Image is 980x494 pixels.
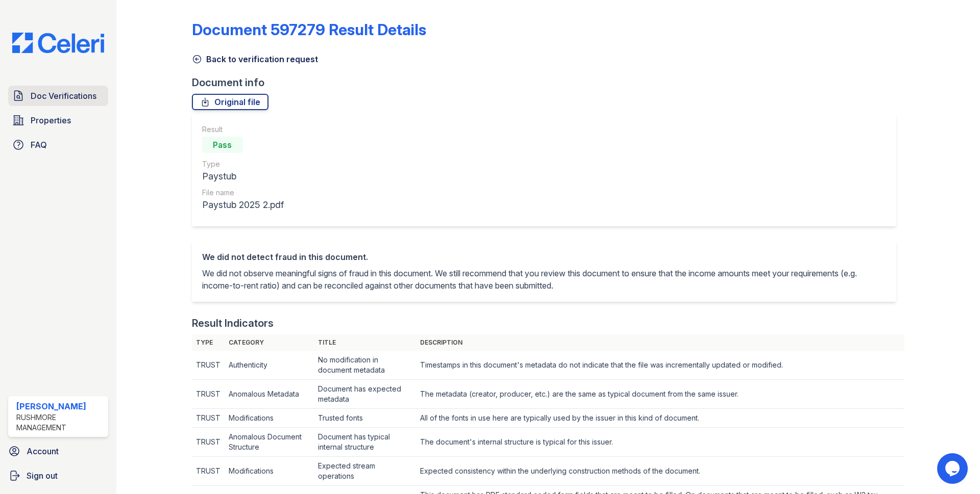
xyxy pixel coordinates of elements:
[27,445,59,457] span: Account
[225,409,314,428] td: Modifications
[416,380,904,409] td: The metadata (creator, producer, etc.) are the same as typical document from the same issuer.
[31,90,96,102] span: Doc Verifications
[16,400,104,412] div: [PERSON_NAME]
[416,351,904,380] td: Timestamps in this document's metadata do not indicate that the file was incrementally updated or...
[27,470,58,482] span: Sign out
[202,159,284,169] div: Type
[225,457,314,486] td: Modifications
[8,86,108,106] a: Doc Verifications
[416,457,904,486] td: Expected consistency within the underlying construction methods of the document.
[16,412,104,433] div: Rushmore Management
[192,457,225,486] td: TRUST
[202,251,886,263] div: We did not detect fraud in this document.
[192,20,426,39] a: Document 597279 Result Details
[192,409,225,428] td: TRUST
[4,33,112,53] img: CE_Logo_Blue-a8612792a0a2168367f1c8372b55b34899dd931a85d93a1a3d3e32e68fde9ad4.png
[202,198,284,212] div: Paystub 2025 2.pdf
[192,334,225,351] th: Type
[314,334,416,351] th: Title
[192,380,225,409] td: TRUST
[225,428,314,457] td: Anomalous Document Structure
[31,114,71,126] span: Properties
[202,124,284,135] div: Result
[202,188,284,198] div: File name
[202,169,284,184] div: Paystub
[192,316,274,330] div: Result Indicators
[225,380,314,409] td: Anomalous Metadata
[314,428,416,457] td: Document has typical internal structure
[4,465,112,486] a: Sign out
[192,428,225,457] td: TRUST
[8,135,108,155] a: FAQ
[192,351,225,380] td: TRUST
[31,139,47,151] span: FAQ
[937,453,970,484] iframe: chat widget
[314,409,416,428] td: Trusted fonts
[416,334,904,351] th: Description
[314,457,416,486] td: Expected stream operations
[314,380,416,409] td: Document has expected metadata
[225,334,314,351] th: Category
[192,94,268,110] a: Original file
[192,75,904,90] div: Document info
[4,441,112,461] a: Account
[192,53,318,65] a: Back to verification request
[416,409,904,428] td: All of the fonts in use here are typically used by the issuer in this kind of document.
[225,351,314,380] td: Authenticity
[416,428,904,457] td: The document's internal structure is typical for this issuer.
[8,110,108,131] a: Properties
[202,267,886,292] p: We did not observe meaningful signs of fraud in this document. We still recommend that you review...
[314,351,416,380] td: No modification in document metadata
[202,137,243,153] div: Pass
